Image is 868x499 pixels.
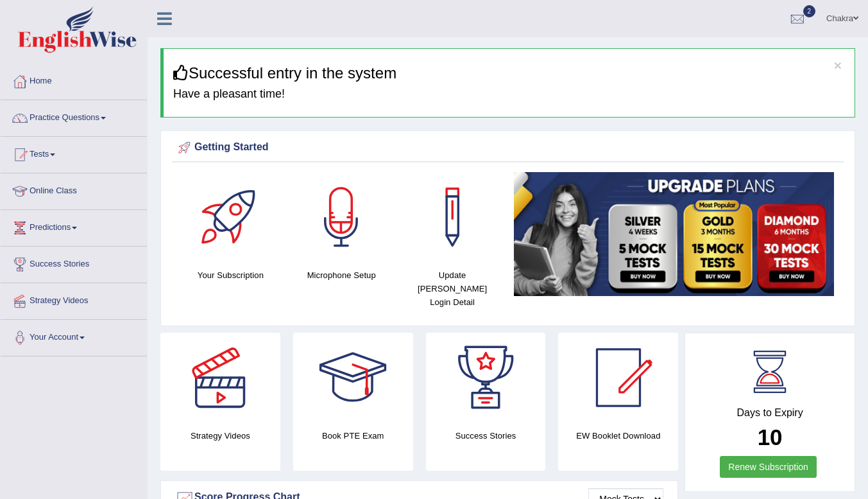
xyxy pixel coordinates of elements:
[558,429,678,442] h4: EW Booklet Download
[1,247,147,279] a: Success Stories
[182,268,280,282] h4: Your Subscription
[1,137,147,169] a: Tests
[1,283,147,315] a: Strategy Videos
[173,88,845,101] h4: Have a pleasant time!
[293,429,413,442] h4: Book PTE Exam
[720,456,817,478] a: Renew Subscription
[1,100,147,132] a: Practice Questions
[514,172,834,296] img: small5.jpg
[160,429,280,442] h4: Strategy Videos
[404,268,502,309] h4: Update [PERSON_NAME] Login Detail
[293,268,391,282] h4: Microphone Setup
[1,64,147,96] a: Home
[699,407,840,419] h4: Days to Expiry
[175,138,840,157] div: Getting Started
[1,320,147,352] a: Your Account
[758,425,783,450] b: 10
[426,429,546,442] h4: Success Stories
[1,173,147,206] a: Online Class
[834,58,842,72] button: ×
[1,210,147,242] a: Predictions
[803,5,816,17] span: 2
[173,65,845,82] h3: Successful entry in the system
